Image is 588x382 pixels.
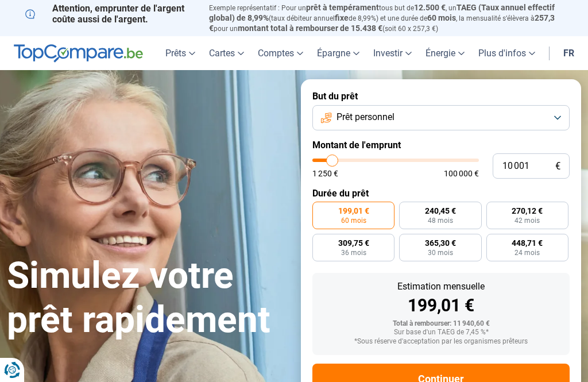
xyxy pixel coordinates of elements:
[341,249,366,256] span: 36 mois
[444,169,479,178] span: 100 000 €
[209,13,555,33] span: 257,3 €
[366,36,419,70] a: Investir
[512,207,543,215] span: 270,12 €
[322,282,560,291] div: Estimation mensuelle
[512,239,543,247] span: 448,71 €
[338,207,369,215] span: 199,01 €
[312,188,570,199] label: Durée du prêt
[14,44,143,63] img: TopCompare
[306,3,379,12] span: prêt à tempérament
[471,36,542,70] a: Plus d'infos
[322,297,560,314] div: 199,01 €
[7,254,287,342] h1: Simulez votre prêt rapidement
[427,13,456,22] span: 60 mois
[251,36,310,70] a: Comptes
[425,239,456,247] span: 365,30 €
[312,105,570,130] button: Prêt personnel
[158,36,202,70] a: Prêts
[414,3,446,12] span: 12.500 €
[312,140,570,151] label: Montant de l'emprunt
[322,329,560,337] div: Sur base d'un TAEG de 7,45 %*
[238,24,382,33] span: montant total à rembourser de 15.438 €
[428,249,453,256] span: 30 mois
[310,36,366,70] a: Épargne
[209,3,555,22] span: TAEG (Taux annuel effectif global) de 8,99%
[25,3,195,25] p: Attention, emprunter de l'argent coûte aussi de l'argent.
[335,13,349,22] span: fixe
[312,169,338,178] span: 1 250 €
[312,91,570,102] label: But du prêt
[338,239,369,247] span: 309,75 €
[514,249,540,256] span: 24 mois
[202,36,251,70] a: Cartes
[425,207,456,215] span: 240,45 €
[556,36,581,70] a: fr
[336,111,394,124] span: Prêt personnel
[555,161,560,171] span: €
[428,217,453,224] span: 48 mois
[514,217,540,224] span: 42 mois
[341,217,366,224] span: 60 mois
[322,338,560,346] div: *Sous réserve d'acceptation par les organismes prêteurs
[419,36,471,70] a: Énergie
[209,3,563,33] p: Exemple représentatif : Pour un tous but de , un (taux débiteur annuel de 8,99%) et une durée de ...
[322,320,560,328] div: Total à rembourser: 11 940,60 €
